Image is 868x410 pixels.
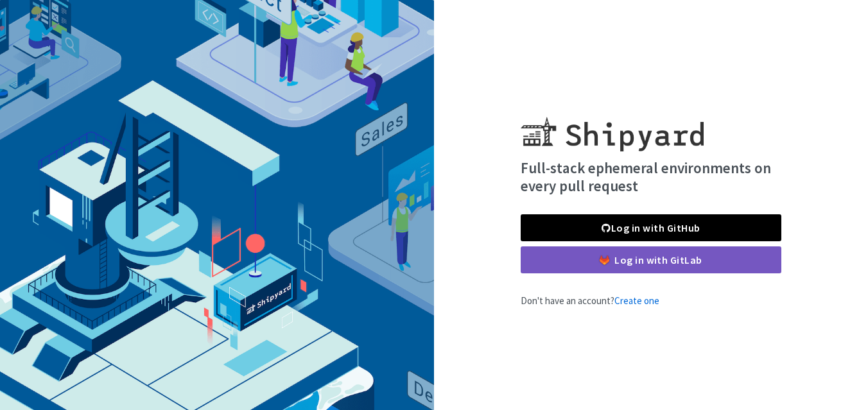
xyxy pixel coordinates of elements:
[521,246,781,273] a: Log in with GitLab
[600,255,609,265] img: gitlab-color.svg
[614,295,659,307] a: Create one
[521,159,781,194] h4: Full-stack ephemeral environments on every pull request
[521,214,781,241] a: Log in with GitHub
[521,295,659,307] span: Don't have an account?
[521,101,704,151] img: Shipyard logo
